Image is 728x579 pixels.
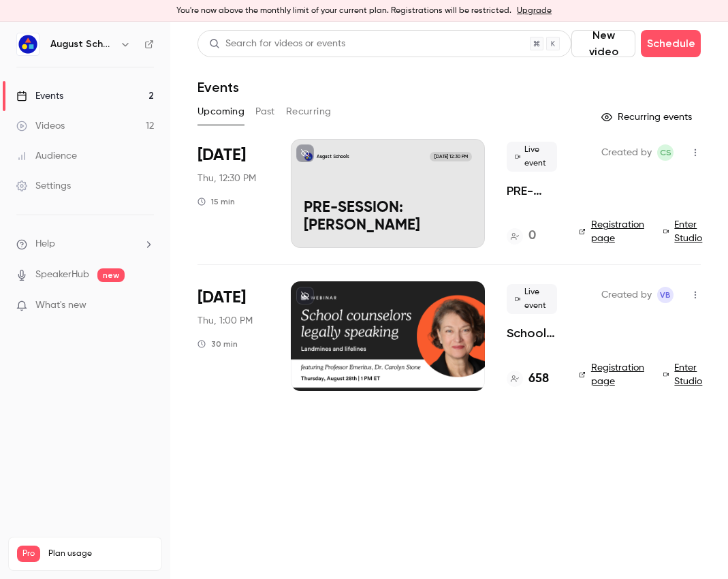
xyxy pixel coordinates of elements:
a: Enter Studio [663,361,706,388]
a: School Counselors Legally Speaking: Landmines and Lifelines [507,325,557,341]
span: What's new [35,298,86,313]
a: 0 [507,227,536,245]
span: Created by [601,287,652,303]
div: Settings [16,179,71,193]
p: PRE-SESSION: [PERSON_NAME] [304,200,472,235]
span: Plan usage [48,548,153,559]
span: new [97,268,125,282]
span: [DATE] 12:30 PM [430,152,471,161]
a: PRE-SESSION: [PERSON_NAME] [507,183,557,199]
div: Events [16,89,63,103]
span: Help [35,237,55,251]
h6: August Schools [50,37,114,51]
li: help-dropdown-opener [16,237,154,251]
h4: 0 [528,227,536,245]
span: Live event [507,142,557,172]
a: 658 [507,370,549,388]
a: Upgrade [517,5,552,16]
a: Registration page [579,218,647,245]
button: New video [571,30,635,57]
a: Enter Studio [663,218,706,245]
div: 15 min [197,196,235,207]
a: Registration page [579,361,647,388]
span: Pro [17,546,40,562]
h4: 658 [528,370,549,388]
span: Created by [601,144,652,161]
span: [DATE] [197,144,246,166]
span: Chloe Squitiero [657,144,674,161]
p: August Schools [317,153,349,160]
div: 30 min [197,339,238,349]
span: [DATE] [197,287,246,309]
img: August Schools [17,33,39,55]
iframe: Noticeable Trigger [138,300,154,312]
button: Past [255,101,275,123]
div: Audience [16,149,77,163]
span: Thu, 1:00 PM [197,314,253,328]
span: Victoria Bush [657,287,674,303]
span: Thu, 12:30 PM [197,172,256,185]
div: Aug 28 Thu, 10:00 AM (America/Los Angeles) [197,281,269,390]
button: Schedule [641,30,701,57]
div: Videos [16,119,65,133]
span: CS [660,144,671,161]
a: PRE-SESSION: Dr. StoneAugust Schools[DATE] 12:30 PMPRE-SESSION: [PERSON_NAME] [291,139,485,248]
button: Upcoming [197,101,244,123]
h1: Events [197,79,239,95]
button: Recurring events [595,106,701,128]
span: VB [660,287,671,303]
a: SpeakerHub [35,268,89,282]
button: Recurring [286,101,332,123]
div: Search for videos or events [209,37,345,51]
div: Aug 28 Thu, 12:30 PM (America/New York) [197,139,269,248]
span: Live event [507,284,557,314]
